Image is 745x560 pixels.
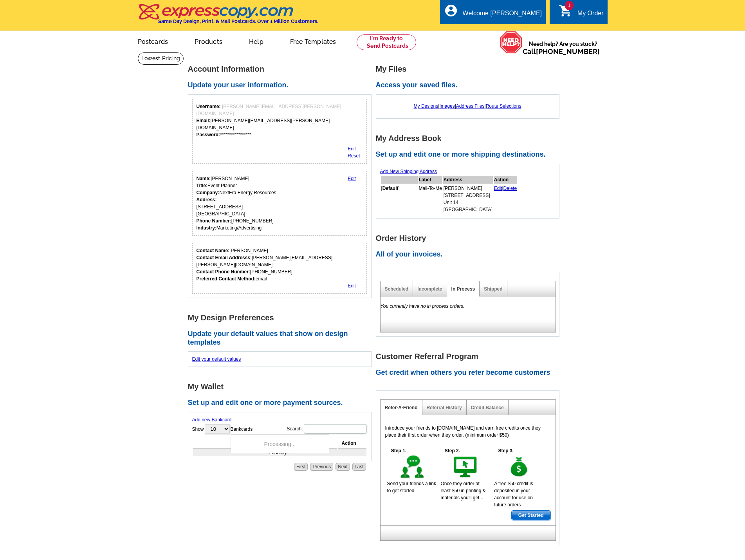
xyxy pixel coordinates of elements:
th: Action [494,176,518,184]
div: My Order [577,10,604,21]
a: Free Templates [278,32,349,50]
h1: Customer Referral Program [376,352,564,361]
a: Edit [348,283,356,289]
a: Route Selections [486,103,521,109]
h2: Set up and edit one or more payment sources. [188,399,376,407]
strong: Name: [197,176,211,181]
a: Help [236,32,276,50]
th: Action [338,439,366,448]
i: shopping_cart [559,4,573,18]
a: [PHONE_NUMBER] [536,47,600,56]
span: Send your friends a link to get started [387,481,436,493]
span: Once they order at least $50 in printing & materials you'll get... [440,481,485,500]
span: Need help? Are you stuck? [523,40,604,56]
div: [PERSON_NAME] [PERSON_NAME][EMAIL_ADDRESS][PERSON_NAME][DOMAIN_NAME] [PHONE_NUMBER] email [197,247,363,282]
a: Products [182,32,235,50]
img: step-1.gif [399,454,426,480]
span: Get Started [512,511,550,520]
h1: My Files [376,65,564,73]
span: 1 [565,1,574,10]
strong: Contact Phone Number: [197,269,250,275]
h5: Step 3. [494,447,518,454]
p: Introduce your friends to [DOMAIN_NAME] and earn free credits once they place their first order w... [385,425,551,439]
a: Edit [494,186,502,191]
a: Edit [348,146,356,152]
th: Label [418,176,442,184]
a: Edit [348,176,356,181]
a: Get Started [511,510,551,520]
a: Incomplete [417,286,442,292]
img: step-2.gif [452,454,479,480]
a: Refer-A-Friend [385,405,418,410]
a: Edit your default values [192,356,241,362]
label: Search: [287,423,367,434]
strong: Contact Name: [197,248,230,253]
td: Loading... [193,449,366,456]
h2: Set up and edit one or more shipping destinations. [376,150,564,159]
div: Your login information. [192,99,367,164]
strong: Username: [197,104,221,109]
a: 1 shopping_cart My Order [559,9,604,18]
span: A free $50 credit is deposited in your account for use on future orders [494,481,533,508]
h1: My Address Book [376,134,564,143]
a: Reset [348,153,360,159]
td: Mail-To-Me [418,184,442,213]
a: Shipped [484,286,502,292]
a: Images [439,103,455,109]
strong: Address: [197,197,217,202]
h2: Access your saved files. [376,81,564,90]
strong: Password: [197,132,220,137]
h1: My Wallet [188,383,376,391]
a: My Designs [414,103,438,109]
a: First [294,463,308,471]
td: [ ] [381,184,418,213]
a: In Process [451,286,475,292]
div: | | | [380,99,555,114]
h2: Update your user information. [188,81,376,90]
th: Address [443,176,493,184]
h4: Same Day Design, Print, & Mail Postcards. Over 1 Million Customers. [158,18,318,24]
strong: Title: [197,183,207,188]
h5: Step 1. [387,447,411,454]
span: [PERSON_NAME][EMAIL_ADDRESS][PERSON_NAME][DOMAIN_NAME] [197,104,341,116]
b: Default [382,186,399,191]
img: step-3.gif [506,454,533,480]
a: Add New Shipping Address [380,169,437,174]
strong: Phone Number: [197,218,231,224]
i: account_circle [444,4,458,18]
div: Your personal details. [192,171,367,236]
em: You currently have no in process orders. [381,303,465,309]
h2: Get credit when others you refer become customers [376,369,564,377]
strong: Email: [197,118,211,123]
a: Address Files [456,103,485,109]
label: Show Bankcards [192,423,253,435]
img: help [500,31,523,54]
td: [PERSON_NAME] [STREET_ADDRESS] Unit 14 [GEOGRAPHIC_DATA] [443,184,493,213]
a: Referral History [427,405,462,410]
strong: Contact Email Addresss: [197,255,252,260]
a: Credit Balance [471,405,504,410]
a: Last [352,463,366,471]
h2: Update your default values that show on design templates [188,330,376,347]
a: Previous [310,463,333,471]
strong: Preferred Contact Method: [197,276,256,282]
a: Postcards [125,32,181,50]
td: | [494,184,518,213]
a: Next [336,463,350,471]
span: Call [523,47,600,56]
div: Who should we contact regarding order issues? [192,243,367,294]
h5: Step 2. [440,447,464,454]
a: Same Day Design, Print, & Mail Postcards. Over 1 Million Customers. [138,9,318,24]
strong: Company: [197,190,220,195]
div: Welcome [PERSON_NAME] [463,10,542,21]
div: Processing... [231,434,329,453]
h1: My Design Preferences [188,314,376,322]
a: Delete [503,186,517,191]
select: ShowBankcards [205,424,230,434]
h1: Order History [376,234,564,242]
div: [PERSON_NAME] Event Planner NextEra Energy Resources [STREET_ADDRESS] [GEOGRAPHIC_DATA] [PHONE_NU... [197,175,276,231]
a: Scheduled [385,286,409,292]
strong: Industry: [197,225,216,231]
input: Search: [304,424,366,434]
h1: Account Information [188,65,376,73]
